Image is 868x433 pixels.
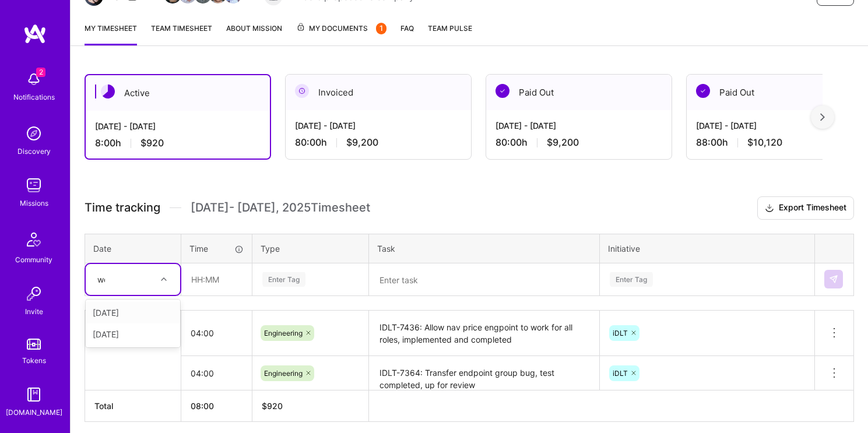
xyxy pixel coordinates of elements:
[181,358,252,389] input: HH:MM
[829,274,838,284] img: Submit
[22,174,45,197] img: teamwork
[262,401,283,411] span: $ 920
[757,196,854,220] button: Export Timesheet
[22,354,46,367] div: Tokens
[346,136,378,149] span: $9,200
[86,75,270,111] div: Active
[496,84,509,98] img: Paid Out
[613,329,628,337] span: iDLT
[181,390,252,422] th: 08:00
[6,406,62,418] div: [DOMAIN_NAME]
[86,302,180,323] div: [DATE]
[95,120,261,132] div: [DATE] - [DATE]
[13,91,55,103] div: Notifications
[85,22,137,45] a: My timesheet
[25,305,43,318] div: Invite
[85,200,160,215] span: Time tracking
[264,369,303,378] span: Engineering
[182,264,251,295] input: HH:MM
[376,23,386,34] div: 1
[369,234,600,263] th: Task
[370,312,598,355] textarea: IDLT-7436: Allow nav price engpoint to work for all roles, implemented and completed
[189,242,244,255] div: Time
[101,85,115,98] img: Active
[17,145,51,157] div: Discovery
[696,136,863,149] div: 88:00 h
[36,68,45,77] span: 2
[696,119,863,132] div: [DATE] - [DATE]
[95,137,261,149] div: 8:00 h
[296,22,386,35] span: My Documents
[295,84,309,98] img: Invoiced
[20,226,48,254] img: Community
[85,234,181,263] th: Date
[86,323,180,345] div: [DATE]
[295,136,462,149] div: 80:00 h
[820,113,825,121] img: right
[22,383,45,406] img: guide book
[85,390,181,422] th: Total
[23,23,47,44] img: logo
[296,22,386,45] a: My Documents1
[15,254,52,266] div: Community
[496,136,662,149] div: 80:00 h
[696,84,710,98] img: Paid Out
[428,22,472,45] a: Team Pulse
[20,197,48,209] div: Missions
[140,137,164,149] span: $920
[286,75,471,110] div: Invoiced
[547,136,579,149] span: $9,200
[608,242,806,255] div: Initiative
[252,234,369,263] th: Type
[428,24,472,33] span: Team Pulse
[22,122,45,145] img: discovery
[747,136,782,149] span: $10,120
[765,202,774,214] i: icon Download
[262,270,305,288] div: Enter Tag
[610,270,653,288] div: Enter Tag
[226,22,282,45] a: About Mission
[613,369,628,378] span: iDLT
[264,329,303,337] span: Engineering
[181,318,252,348] input: HH:MM
[161,276,167,282] i: icon Chevron
[151,22,212,45] a: Team timesheet
[22,68,45,91] img: bell
[496,119,662,132] div: [DATE] - [DATE]
[22,282,45,305] img: Invite
[191,200,370,215] span: [DATE] - [DATE] , 2025 Timesheet
[295,119,462,132] div: [DATE] - [DATE]
[400,22,414,45] a: FAQ
[486,75,672,110] div: Paid Out
[370,357,598,389] textarea: IDLT-7364: Transfer endpoint group bug, test completed, up for review
[27,339,41,350] img: tokens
